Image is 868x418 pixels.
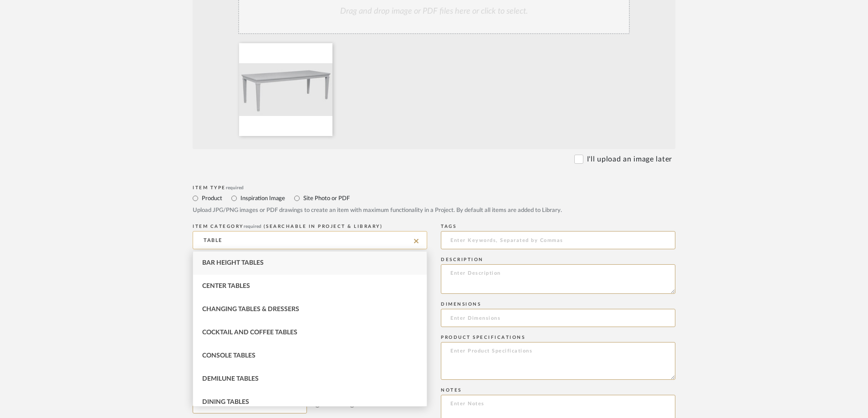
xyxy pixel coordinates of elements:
input: Type a category to search and select [193,231,427,249]
span: Cocktail and Coffee Tables [202,329,297,336]
span: required [244,224,261,229]
label: Inspiration Image [240,193,285,203]
label: Product [201,193,222,203]
div: ITEM CATEGORY [193,224,427,229]
span: Demilune Tables [202,376,259,382]
div: Dimensions [441,302,675,307]
label: I'll upload an image later [587,154,672,165]
div: Item Type [193,185,675,191]
div: Upload JPG/PNG images or PDF drawings to create an item with maximum functionality in a Project. ... [193,206,675,215]
span: Changing Tables & Dressers [202,306,299,312]
div: Tags [441,224,675,229]
span: Dining Tables [202,399,249,405]
span: (Searchable in Project & Library) [264,224,383,229]
div: Notes [441,388,675,393]
input: Enter Keywords, Separated by Commas [441,231,675,249]
span: Console Tables [202,353,255,359]
span: required [226,186,244,190]
span: Center Tables [202,283,250,289]
label: Site Photo or PDF [302,193,350,203]
div: Description [441,257,675,262]
input: Enter Dimensions [441,309,675,327]
span: Bar Height Tables [202,260,264,266]
div: Product Specifications [441,335,675,340]
mat-radio-group: Select item type [193,192,675,204]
